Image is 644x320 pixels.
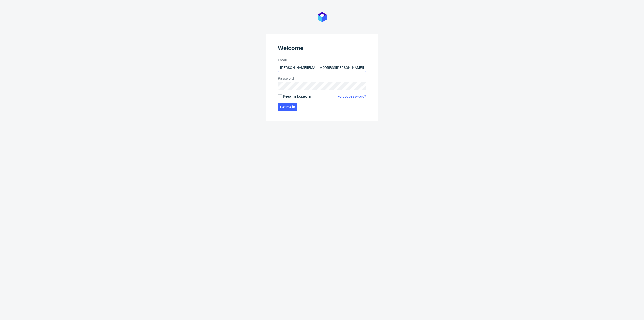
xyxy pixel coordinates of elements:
span: Keep me logged in [283,94,311,99]
label: Password [278,76,366,81]
span: Let me in [280,105,295,109]
input: you@youremail.com [278,64,366,72]
label: Email [278,58,366,63]
button: Let me in [278,103,297,111]
a: Forgot password? [337,94,366,99]
header: Welcome [278,45,366,54]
